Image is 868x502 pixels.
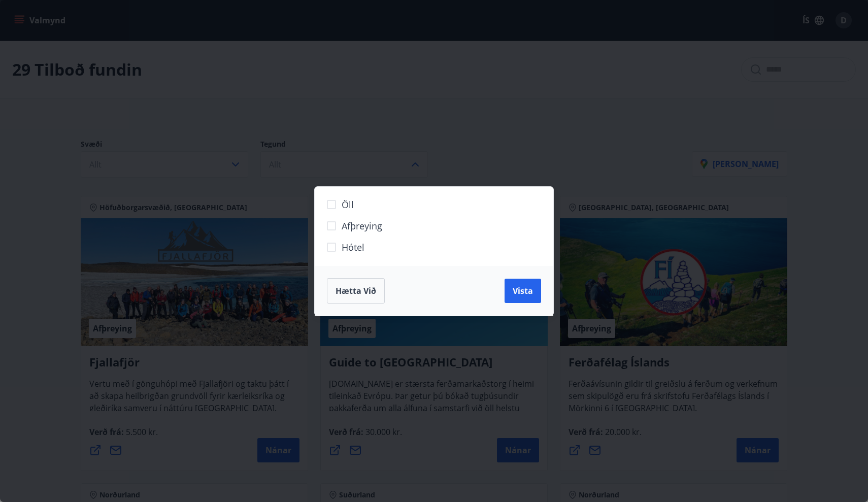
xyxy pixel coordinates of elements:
span: Vista [513,285,533,296]
span: Hætta við [336,285,376,296]
button: Vista [505,279,541,303]
span: Hótel [342,241,364,254]
span: Öll [342,198,354,211]
span: Afþreying [342,219,382,232]
button: Hætta við [327,278,385,304]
